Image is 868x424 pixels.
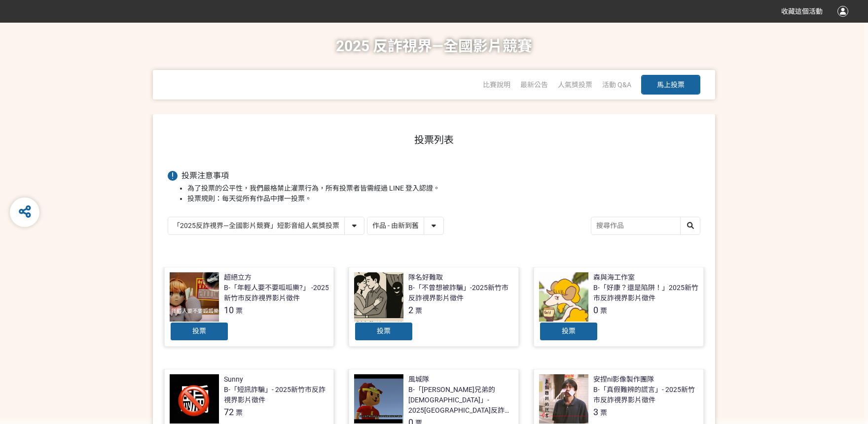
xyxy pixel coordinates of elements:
a: 超絕立方B-「年輕人要不要呱呱樂?」 -2025新竹市反詐視界影片徵件10票投票 [164,267,334,347]
span: 投票 [192,327,206,335]
span: 2 [408,305,413,315]
li: 投票規則：每天從所有作品中擇一投票。 [187,194,700,204]
span: 投票 [562,327,576,335]
h1: 投票列表 [168,134,700,146]
div: 風城隊 [408,374,429,385]
span: 馬上投票 [657,81,685,89]
div: B-「年輕人要不要呱呱樂?」 -2025新竹市反詐視界影片徵件 [224,283,329,303]
span: 72 [224,407,234,417]
span: 人氣獎投票 [558,81,592,89]
div: 隊名好難取 [408,272,443,283]
span: 0 [593,305,598,315]
span: 10 [224,305,234,315]
div: 安捏ni影像製作團隊 [593,374,654,385]
a: 隊名好難取B-「不曾想被詐騙」-2025新竹市反詐視界影片徵件2票投票 [349,267,519,347]
span: 收藏這個活動 [781,7,823,15]
h1: 2025 反詐視界—全國影片競賽 [336,23,532,70]
a: 比賽說明 [483,81,510,89]
div: B-「短訊詐騙」- 2025新竹市反詐視界影片徵件 [224,385,329,405]
span: 票 [236,409,243,417]
li: 為了投票的公平性，我們嚴格禁止灌票行為，所有投票者皆需經過 LINE 登入認證。 [187,183,700,194]
span: 票 [600,307,607,315]
input: 搜尋作品 [591,217,700,234]
a: 森與海工作室B-「好康？還是陷阱！」2025新竹市反詐視界影片徵件0票投票 [534,267,704,347]
div: B-「好康？還是陷阱！」2025新竹市反詐視界影片徵件 [593,283,698,303]
div: B-「真假難辨的謊言」- 2025新竹市反詐視界影片徵件 [593,385,698,405]
div: B-「[PERSON_NAME]兄弟的[DEMOGRAPHIC_DATA]」- 2025[GEOGRAPHIC_DATA]反詐視界影片徵件 [408,385,513,416]
span: 票 [600,409,607,417]
span: 票 [415,307,422,315]
button: 馬上投票 [641,75,700,95]
div: Sunny [224,374,243,385]
span: 投票 [377,327,391,335]
span: 3 [593,407,598,417]
a: 最新公告 [520,81,548,89]
div: 超絕立方 [224,272,252,283]
span: 投票注意事項 [181,171,229,180]
div: B-「不曾想被詐騙」-2025新竹市反詐視界影片徵件 [408,283,513,303]
span: 票 [236,307,243,315]
div: 森與海工作室 [593,272,635,283]
a: 活動 Q&A [602,81,631,89]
